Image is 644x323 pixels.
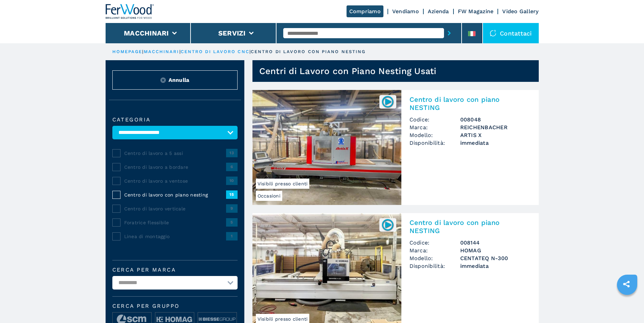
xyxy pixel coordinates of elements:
button: Servizi [218,29,246,37]
a: sharethis [618,276,635,293]
span: Linea di montaggio [124,233,226,240]
span: Occasioni [256,191,282,201]
span: | [142,49,143,54]
img: Reset [160,77,166,83]
label: Categoria [112,117,238,122]
a: Centro di lavoro con piano NESTING REICHENBACHER ARTIS XOccasioniVisibili presso clienti008048Cen... [252,90,539,205]
img: 008144 [381,218,394,231]
span: | [179,49,181,54]
span: Marca: [409,123,460,131]
span: Disponibilità: [409,262,460,270]
h3: ARTIS X [460,131,531,139]
a: HOMEPAGE [112,49,142,54]
span: Modello: [409,254,460,262]
h3: CENTATEQ N-300 [460,254,531,262]
h3: REICHENBACHER [460,123,531,131]
span: Cerca per Gruppo [112,303,238,309]
span: Codice: [409,116,460,123]
label: Cerca per marca [112,267,238,273]
h3: 008144 [460,239,531,247]
span: Centro di lavoro a bordare [124,164,226,170]
span: Disponibilità: [409,139,460,147]
span: Centro di lavoro verticale [124,205,226,212]
button: ResetAnnulla [112,70,238,90]
span: Centro di lavoro a ventose [124,178,226,184]
img: Centro di lavoro con piano NESTING REICHENBACHER ARTIS X [252,90,401,205]
button: Macchinari [124,29,169,37]
span: immediata [460,262,531,270]
span: 10 [226,177,238,185]
a: Vendiamo [392,8,419,15]
p: centro di lavoro con piano nesting [251,49,365,55]
a: centro di lavoro cnc [181,49,249,54]
span: 9 [226,204,238,212]
span: Foratrice flessibile [124,219,226,226]
span: 15 [226,190,238,199]
span: Annulla [169,76,190,84]
div: Contattaci [483,23,539,43]
span: 1 [226,232,238,240]
a: Azienda [428,8,449,15]
iframe: Chat [615,293,639,318]
span: Marca: [409,247,460,254]
a: FW Magazine [458,8,494,15]
span: Centro di lavoro a 5 assi [124,150,226,157]
a: Compriamo [347,5,383,17]
img: Ferwood [106,4,154,19]
span: Visibili presso clienti [256,179,310,189]
span: Centro di lavoro con piano nesting [124,191,226,198]
button: submit-button [444,25,454,41]
h2: Centro di lavoro con piano NESTING [409,95,531,112]
img: Contattaci [490,30,496,37]
h3: HOMAG [460,247,531,254]
span: 5 [226,218,238,226]
a: Video Gallery [502,8,538,15]
span: | [249,49,251,54]
span: Modello: [409,131,460,139]
span: 6 [226,163,238,171]
span: 13 [226,149,238,157]
span: immediata [460,139,531,147]
h2: Centro di lavoro con piano NESTING [409,218,531,235]
span: Codice: [409,239,460,247]
img: 008048 [381,95,394,108]
a: macchinari [144,49,179,54]
h3: 008048 [460,116,531,123]
h1: Centri di Lavoro con Piano Nesting Usati [259,66,437,76]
